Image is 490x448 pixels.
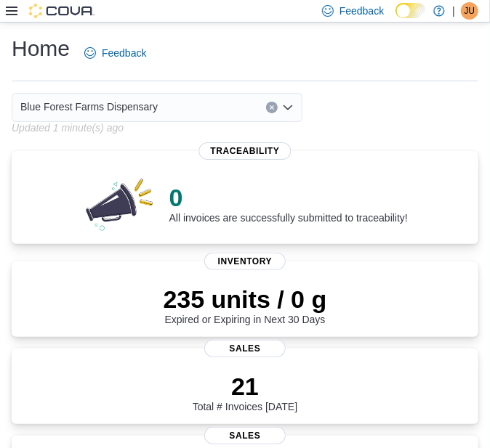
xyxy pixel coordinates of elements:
span: Blue Forest Farms Dispensary [20,98,158,115]
div: Jennifer Untiedt [461,2,478,20]
p: | [452,2,455,20]
a: Feedback [79,38,152,68]
span: Sales [204,340,286,357]
p: 0 [169,183,408,212]
img: 0 [82,174,158,232]
span: Feedback [340,4,384,18]
p: 21 [193,372,297,401]
span: Feedback [102,46,146,60]
div: Total # Invoices [DATE] [193,372,297,412]
span: Traceability [198,142,291,160]
div: Expired or Expiring in Next 30 Days [164,285,327,325]
p: Updated 1 minute(s) ago [12,122,124,134]
img: Cova [29,4,95,18]
h1: Home [12,34,70,63]
span: Inventory [204,253,286,270]
button: Clear input [266,102,278,113]
div: All invoices are successfully submitted to traceability! [169,183,408,224]
span: JU [465,2,475,20]
button: Open list of options [282,102,294,113]
span: Dark Mode [395,18,396,19]
span: Sales [204,427,286,444]
p: 235 units / 0 g [164,285,327,314]
input: Dark Mode [395,3,426,18]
